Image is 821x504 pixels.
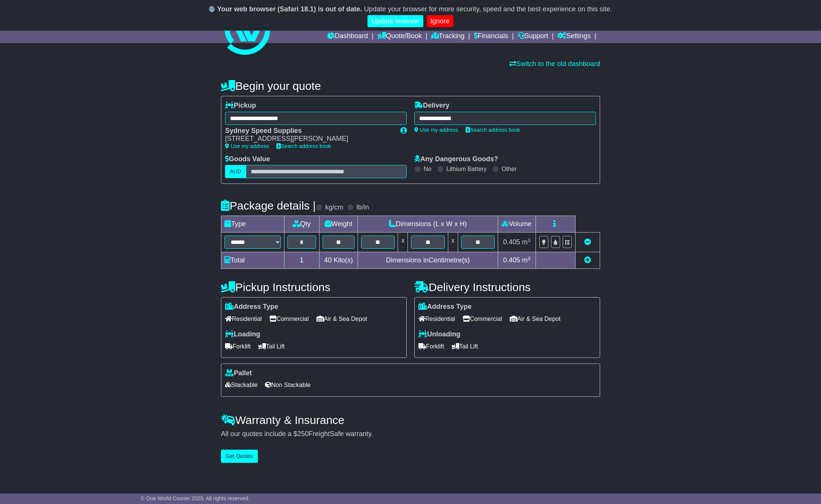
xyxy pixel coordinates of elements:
td: Qty [284,216,319,233]
div: Sydney Speed Supplies [225,127,393,135]
td: Volume [498,216,536,233]
label: Pickup [225,102,256,110]
td: Weight [319,216,358,233]
span: 40 [324,256,332,264]
label: Pallet [225,369,252,378]
a: Remove this item [584,238,591,246]
a: Tracking [431,30,465,43]
label: Goods Value [225,155,270,163]
span: m [522,256,531,264]
a: Financials [474,30,508,43]
span: 250 [297,430,309,438]
label: Loading [225,330,260,339]
a: Use my address [225,143,269,149]
span: Tail Lift [452,341,478,352]
h4: Warranty & Insurance [221,414,600,426]
b: Your web browser (Safari 18.1) is out of date. [217,5,362,13]
a: Dashboard [327,30,368,43]
td: Dimensions in Centimetre(s) [358,252,498,269]
span: © One World Courier 2025. All rights reserved. [140,495,250,501]
td: Type [221,216,284,233]
label: Lithium Battery [446,165,487,173]
span: 0.405 [503,238,520,246]
span: Stackable [225,379,258,391]
td: x [398,233,408,252]
span: Air & Sea Depot [510,313,561,325]
label: No [424,165,431,173]
span: Commercial [463,313,502,325]
span: 0.405 [503,256,520,264]
a: Search address book [466,127,520,133]
h4: Pickup Instructions [221,281,407,293]
span: Commercial [269,313,309,325]
td: Dimensions (L x W x H) [358,216,498,233]
span: Forklift [225,341,251,352]
h4: Package details | [221,199,316,212]
a: Update browser [367,15,423,28]
label: AUD [225,165,246,178]
h4: Begin your quote [221,80,600,92]
a: Quote/Book [377,30,422,43]
a: Support [518,30,548,43]
span: Non Stackable [265,379,310,391]
span: Tail Lift [258,341,285,352]
label: Address Type [225,303,278,311]
label: lb/in [356,203,369,212]
div: [STREET_ADDRESS][PERSON_NAME] [225,135,393,143]
td: Total [221,252,284,269]
sup: 3 [528,237,531,243]
label: Delivery [414,102,449,110]
span: Update your browser for more security, speed and the best experience on this site. [364,5,612,13]
sup: 3 [528,256,531,261]
label: kg/cm [325,203,343,212]
label: Address Type [418,303,472,311]
td: x [448,233,458,252]
label: Unloading [418,330,460,339]
td: Kilo(s) [319,252,358,269]
span: Residential [225,313,262,325]
span: Residential [418,313,455,325]
td: 1 [284,252,319,269]
label: Any Dangerous Goods? [414,155,498,163]
span: Forklift [418,341,444,352]
a: Switch to the old dashboard [509,60,600,68]
a: Use my address [414,127,458,133]
span: m [522,238,531,246]
a: Add new item [584,256,591,264]
a: Search address book [276,143,331,149]
label: Other [502,165,517,173]
button: Get Quotes [221,450,258,463]
h4: Delivery Instructions [414,281,600,293]
span: Air & Sea Depot [316,313,367,325]
a: Ignore [427,15,454,28]
a: Settings [557,30,591,43]
div: All our quotes include a $ FreightSafe warranty. [221,430,600,438]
